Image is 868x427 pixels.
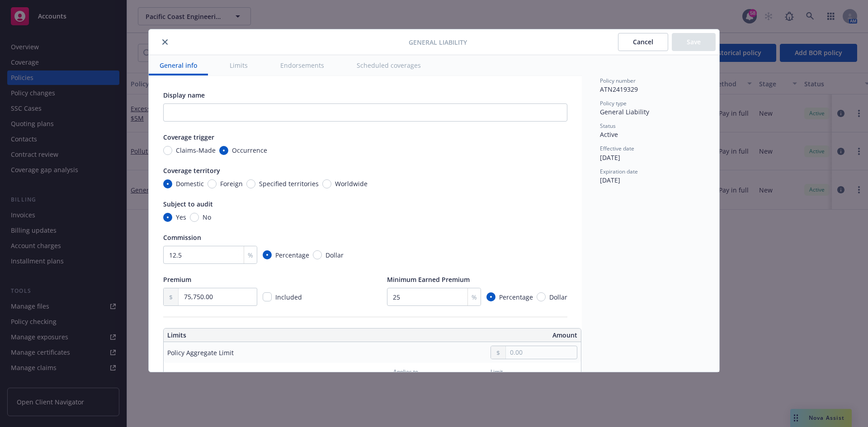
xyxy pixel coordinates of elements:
span: [DATE] [600,176,620,184]
span: Occurrence [232,145,267,155]
span: Limit [491,368,503,375]
span: Dollar [549,292,567,302]
button: Cancel [618,33,668,51]
input: Yes [163,213,172,222]
span: % [248,250,253,260]
button: General info [149,55,208,75]
span: Percentage [499,292,533,302]
input: Foreign [208,179,217,188]
span: Minimum Earned Premium [387,275,470,284]
input: Claims-Made [163,146,172,155]
button: Scheduled coverages [346,55,432,75]
span: Yes [176,212,186,222]
input: 0.00 [179,288,257,305]
div: Policy Aggregate Limit [167,348,234,357]
th: Amount [377,328,581,342]
span: Coverage trigger [163,133,214,141]
span: Status [600,122,616,130]
span: Included [275,293,302,301]
span: General Liability [600,108,649,116]
input: Occurrence [219,146,228,155]
input: Dollar [537,292,546,301]
span: Claims-Made [176,145,216,155]
span: Foreign [220,179,243,188]
span: Coverage territory [163,166,220,175]
span: Policy number [600,77,636,84]
span: Premium [163,275,191,284]
span: Active [600,130,618,139]
input: Dollar [313,250,322,259]
th: Limits [164,328,330,342]
span: Expiration date [600,168,638,175]
span: Dollar [325,250,344,260]
span: ATN2419329 [600,85,638,94]
button: close [160,37,170,47]
span: [DATE] [600,153,620,162]
input: No [190,213,199,222]
input: Domestic [163,179,172,188]
span: Applies to [393,368,418,375]
span: Worldwide [335,179,368,188]
span: Policy type [600,99,627,107]
span: Subject to audit [163,200,213,208]
span: No [203,212,211,222]
span: Specified territories [259,179,319,188]
button: Limits [219,55,259,75]
input: Specified territories [246,179,255,188]
span: % [472,292,477,302]
span: Display name [163,91,205,99]
input: Worldwide [322,179,331,188]
span: Commission [163,233,201,242]
span: General Liability [409,38,467,47]
span: Percentage [275,250,309,260]
input: Percentage [486,292,495,301]
span: Effective date [600,145,634,152]
input: Percentage [263,250,272,259]
span: Domestic [176,179,204,188]
button: Endorsements [269,55,335,75]
input: 0.00 [506,346,577,359]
